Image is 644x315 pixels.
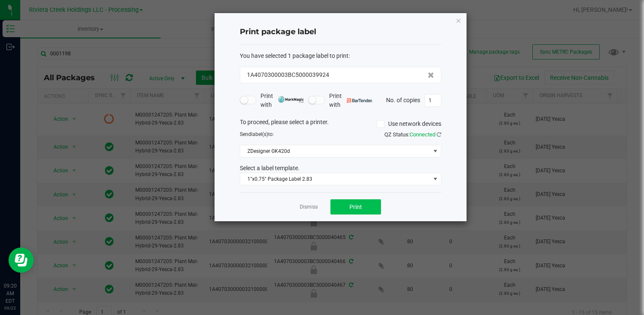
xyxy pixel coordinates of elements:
span: Send to: [240,131,274,137]
span: Print with [260,92,304,109]
iframe: Resource center [8,247,34,273]
span: ZDesigner GK420d [240,145,430,157]
div: Select a label template. [233,164,448,173]
span: Connected [410,131,435,138]
span: QZ Status: [384,131,441,138]
img: mark_magic_cybra.png [278,96,304,103]
button: Print [330,199,381,215]
span: label(s) [251,131,268,137]
h4: Print package label [240,27,441,38]
div: : [240,52,441,60]
span: 1"x0.75" Package Label 2.83 [240,173,430,185]
span: You have selected 1 package label to print [240,52,349,59]
a: Dismiss [300,204,318,211]
span: 1A4070300003BC5000039924 [247,71,329,79]
div: To proceed, please select a printer. [233,118,448,130]
span: No. of copies [386,96,420,103]
img: bartender.png [347,98,373,103]
span: Print [349,204,362,210]
span: Print with [329,92,373,109]
label: Use network devices [377,119,441,128]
